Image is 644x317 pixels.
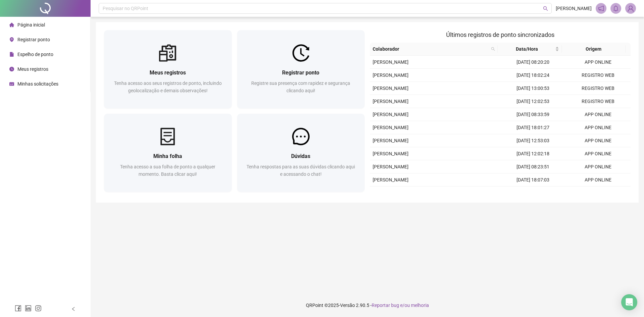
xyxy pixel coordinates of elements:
span: bell [613,5,619,11]
div: Open Intercom Messenger [621,294,637,310]
td: APP ONLINE [566,121,631,134]
span: [PERSON_NAME] [373,164,409,169]
span: [PERSON_NAME] [373,138,409,143]
span: schedule [9,82,14,86]
span: Colaborador [373,45,488,53]
td: [DATE] 08:33:59 [500,108,566,121]
span: environment [9,37,14,42]
td: REGISTRO WEB [566,187,631,200]
span: Minhas solicitações [17,81,58,87]
span: search [491,47,495,51]
span: [PERSON_NAME] [373,59,409,65]
span: [PERSON_NAME] [373,99,409,104]
span: home [9,22,14,27]
span: Dúvidas [291,153,310,159]
span: Data/Hora [500,45,554,53]
span: Registrar ponto [17,37,50,42]
a: Registrar pontoRegistre sua presença com rapidez e segurança clicando aqui! [237,30,365,108]
td: [DATE] 18:02:24 [500,69,566,82]
span: Registre sua presença com rapidez e segurança clicando aqui! [251,81,350,93]
td: [DATE] 08:20:20 [500,56,566,69]
td: [DATE] 12:53:03 [500,134,566,147]
span: [PERSON_NAME] [373,125,409,130]
span: Últimos registros de ponto sincronizados [446,31,554,38]
span: Meus registros [150,69,186,76]
span: Registrar ponto [282,69,319,76]
td: [DATE] 12:02:53 [500,95,566,108]
td: [DATE] 13:54:08 [500,187,566,200]
span: Tenha acesso aos seus registros de ponto, incluindo geolocalização e demais observações! [114,81,222,93]
span: [PERSON_NAME] [373,112,409,117]
span: [PERSON_NAME] [373,151,409,156]
span: [PERSON_NAME] [373,86,409,91]
span: instagram [35,305,42,312]
span: Meus registros [17,66,48,72]
footer: QRPoint © 2025 - 2.90.5 - [91,294,644,317]
td: [DATE] 08:23:51 [500,160,566,173]
a: DúvidasTenha respostas para as suas dúvidas clicando aqui e acessando o chat! [237,114,365,192]
span: linkedin [25,305,32,312]
td: [DATE] 12:02:18 [500,147,566,160]
span: Página inicial [17,22,45,28]
td: REGISTRO WEB [566,69,631,82]
a: Minha folhaTenha acesso a sua folha de ponto a qualquer momento. Basta clicar aqui! [104,114,232,192]
span: clock-circle [9,67,14,71]
span: Reportar bug e/ou melhoria [372,303,429,308]
a: Meus registrosTenha acesso aos seus registros de ponto, incluindo geolocalização e demais observa... [104,30,232,108]
td: APP ONLINE [566,160,631,173]
span: Espelho de ponto [17,52,53,57]
td: APP ONLINE [566,108,631,121]
span: Tenha respostas para as suas dúvidas clicando aqui e acessando o chat! [247,164,355,177]
img: 91580 [626,3,636,13]
td: APP ONLINE [566,56,631,69]
td: REGISTRO WEB [566,82,631,95]
th: Origem [562,43,626,56]
span: [PERSON_NAME] [373,72,409,78]
span: facebook [15,305,21,312]
span: Versão [340,303,355,308]
th: Data/Hora [498,43,562,56]
td: APP ONLINE [566,147,631,160]
td: REGISTRO WEB [566,95,631,108]
span: [PERSON_NAME] [373,177,409,182]
span: file [9,52,14,57]
td: APP ONLINE [566,134,631,147]
span: search [543,6,548,11]
span: Minha folha [153,153,182,159]
span: search [490,44,496,54]
td: [DATE] 18:01:27 [500,121,566,134]
span: notification [598,5,604,11]
td: [DATE] 18:07:03 [500,173,566,187]
span: left [71,307,76,311]
span: Tenha acesso a sua folha de ponto a qualquer momento. Basta clicar aqui! [120,164,215,177]
td: [DATE] 13:00:53 [500,82,566,95]
td: APP ONLINE [566,173,631,187]
span: [PERSON_NAME] [556,5,592,12]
